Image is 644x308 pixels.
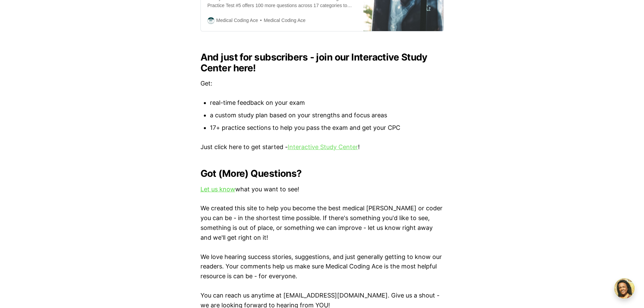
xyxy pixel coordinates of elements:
[210,98,444,108] li: real-time feedback on your exam
[200,186,235,193] a: Let us know
[200,204,444,242] p: We created this site to help you become the best medical [PERSON_NAME] or coder you can be - in t...
[216,17,258,24] span: Medical Coding Ace
[200,185,444,194] p: what you want to see!
[200,142,444,152] p: Just click here to get started - !
[210,123,444,133] li: 17+ practice sections to help you pass the exam and get your CPC
[609,275,644,308] iframe: portal-trigger
[258,17,306,24] span: Medical Coding Ace
[288,143,358,150] a: Interactive Study Center
[200,168,444,179] h2: Got (More) Questions?
[200,79,444,89] p: Get:
[210,111,444,120] li: a custom study plan based on your strengths and focus areas
[200,252,444,281] p: We love hearing success stories, suggestions, and just generally getting to know our readers. You...
[200,52,444,73] h2: And just for subscribers - join our Interactive Study Center here!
